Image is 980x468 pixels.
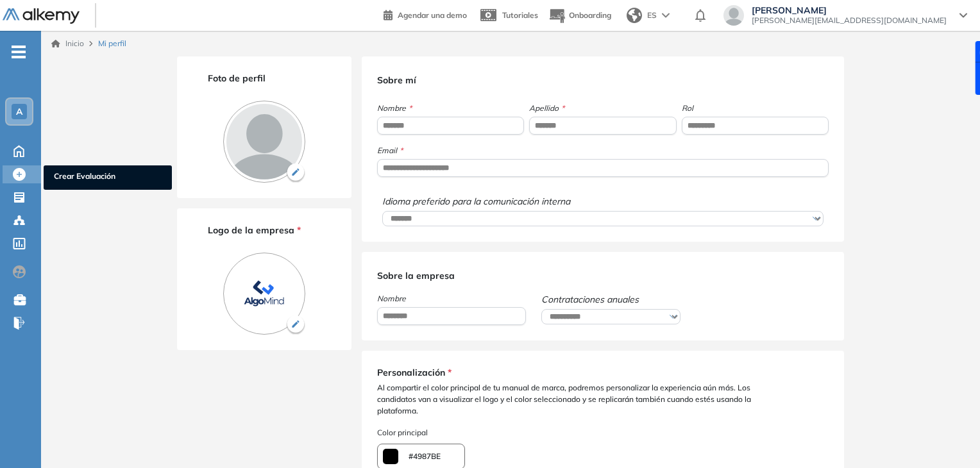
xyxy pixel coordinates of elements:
[627,8,642,23] img: world
[752,15,947,26] span: [PERSON_NAME][EMAIL_ADDRESS][DOMAIN_NAME]
[208,72,266,85] span: Foto de perfil
[502,10,538,20] span: Tutoriales
[398,10,467,20] span: Agendar una demo
[541,293,685,306] span: Contrataciones anuales
[377,145,829,156] span: Email
[377,382,798,417] span: Al compartir el color principal de tu manual de marca, podremos personalizar la experiencia aún m...
[647,10,657,21] span: ES
[54,171,162,185] span: Crear Evaluación
[377,260,455,281] span: Sobre la empresa
[3,8,80,24] img: Logo
[529,103,676,114] span: Apellido
[12,51,26,53] i: -
[377,293,526,305] span: Nombre
[51,38,84,49] a: Inicio
[286,315,305,335] img: Ícono de lapiz de edición
[662,13,670,18] img: arrow
[384,6,467,22] a: Agendar una demo
[223,101,305,183] img: PROFILE_MENU_LOGO_USER
[208,224,294,237] span: Logo de la empresa
[548,2,611,29] button: Onboarding
[569,10,611,20] span: Onboarding
[377,366,445,380] span: Personalización
[286,163,305,183] img: Ícono de lapiz de edición
[16,106,22,117] span: A
[223,253,305,335] img: PROFILE_MENU_LOGO_COMPANY
[916,406,980,468] iframe: Chat Widget
[409,451,441,462] span: #4987BE
[752,5,947,15] span: [PERSON_NAME]
[682,103,829,114] span: Rol
[98,38,126,49] span: Mi perfil
[377,64,416,86] span: Sobre mí
[377,103,524,114] span: Nombre
[382,195,829,208] span: Idioma preferido para la comunicación interna
[377,427,829,439] span: Color principal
